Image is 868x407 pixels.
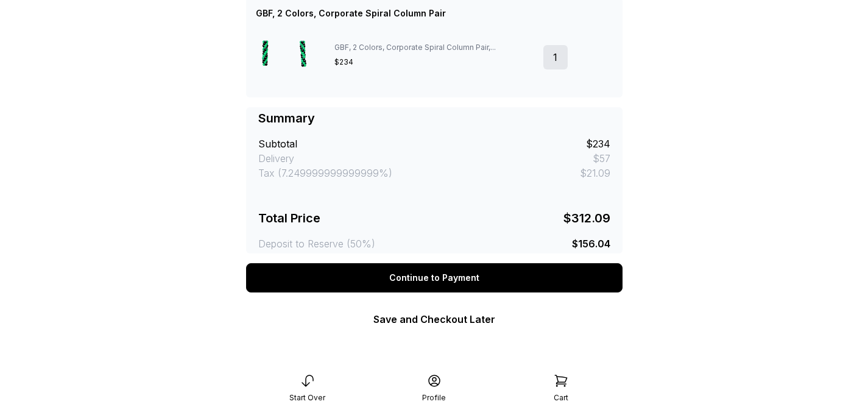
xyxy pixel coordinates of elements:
div: Start Over [289,393,325,403]
div: GBF, 2 Colors, Corporate Spiral Column Pair, ... [334,43,533,52]
div: $21.09 [580,166,610,180]
div: Continue to Payment [246,263,623,292]
div: Total Price [258,210,320,227]
div: $234 [586,136,610,151]
div: Cart [554,393,568,403]
div: Deposit to Reserve (50%) [258,236,375,251]
div: Profile [422,393,446,403]
div: $312.09 [563,210,610,227]
div: Subtotal [258,136,297,151]
div: $156.04 [572,236,610,251]
div: $ 234 [334,57,533,67]
div: GBF, 2 Colors, Corporate Spiral Column Pair [256,7,446,19]
div: Summary [258,110,315,127]
div: 1 [543,45,568,69]
a: Save and Checkout Later [373,313,495,325]
div: Delivery [258,151,294,166]
div: $57 [593,151,610,166]
div: Tax (7.249999999999999%) [258,166,392,180]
